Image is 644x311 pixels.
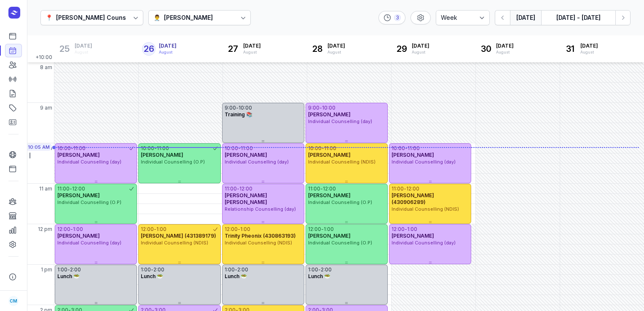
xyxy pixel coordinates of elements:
span: Lunch 🥗 [57,273,80,279]
div: 10:00 [308,145,322,152]
div: - [319,105,322,111]
span: [PERSON_NAME] (430906289) [392,192,434,205]
span: Lunch 🥗 [141,273,163,279]
button: [DATE] [510,10,541,25]
span: 1 pm [41,266,52,273]
div: 2:00 [153,266,164,273]
div: 26 [142,42,156,56]
span: Trinity Pheonix (430863193) [225,233,296,239]
div: 11:00 [324,145,336,152]
span: Individual Counselling (NDIS) [141,240,208,246]
div: 2:00 [237,266,248,273]
div: 10:00 [322,105,335,111]
div: 31 [563,42,577,56]
div: 12:00 [308,226,321,233]
div: - [318,266,321,273]
div: 28 [311,42,324,56]
div: 11:00 [408,145,420,152]
div: 1:00 [57,266,67,273]
div: [PERSON_NAME] [164,13,213,23]
div: 12:00 [72,185,85,192]
span: [PERSON_NAME] [308,152,351,158]
span: +10:00 [35,54,54,62]
span: Individual Counselling (NDIS) [308,159,376,165]
div: - [71,145,73,152]
div: 10:00 [392,145,405,152]
span: Individual Counselling (day) [308,118,372,124]
div: - [67,266,70,273]
span: Relationship Counselling (day) [225,206,296,212]
div: 1:00 [156,226,166,233]
div: 12:00 [225,226,238,233]
button: [DATE] - [DATE] [541,10,615,25]
div: 👨‍⚕️ [153,13,161,23]
span: Individual Counselling (NDIS) [225,240,292,246]
div: 9:00 [308,105,319,111]
div: - [151,266,153,273]
span: Lunch 🥗 [225,273,247,279]
span: Individual Counselling (O.P) [57,199,121,205]
div: 12:00 [141,226,154,233]
span: Individual Counselling (O.P) [308,240,372,246]
div: - [238,226,240,233]
span: [DATE] [496,43,514,49]
span: [PERSON_NAME] [57,192,100,198]
div: 1:00 [240,226,250,233]
div: 11:00 [73,145,86,152]
div: - [404,185,406,192]
span: Lunch 🥗 [308,273,330,279]
span: Individual Counselling (day) [57,159,121,165]
span: 12 pm [38,226,52,233]
span: [DATE] [159,43,177,49]
div: 1:00 [73,226,83,233]
div: 1:00 [141,266,151,273]
div: - [154,226,156,233]
span: [PERSON_NAME] [225,152,267,158]
div: 12:00 [323,185,336,192]
div: - [70,226,73,233]
div: August [159,49,177,55]
div: - [238,145,241,152]
span: CM [10,296,17,306]
span: [PERSON_NAME] [PERSON_NAME] [225,192,267,205]
span: [DATE] [580,43,598,49]
div: August [243,49,261,55]
span: Individual Counselling (day) [225,159,289,165]
span: [DATE] [327,43,345,49]
span: [DATE] [243,43,261,49]
span: [PERSON_NAME] [141,152,183,158]
span: Individual Counselling (day) [392,240,456,246]
span: Individual Counselling (day) [392,159,456,165]
div: 30 [479,42,493,56]
div: 12:00 [239,185,252,192]
div: 25 [58,42,71,56]
span: 11 am [39,185,52,192]
div: - [70,185,72,192]
div: - [235,266,237,273]
div: - [320,185,323,192]
div: 27 [226,42,240,56]
span: [PERSON_NAME] (431389179) [141,233,216,239]
span: Training 📚 [225,111,252,118]
div: 9:00 [225,105,236,111]
div: 12:00 [57,226,70,233]
div: August [327,49,345,55]
div: - [405,145,408,152]
div: 29 [395,42,408,56]
span: 8 am [40,64,52,71]
span: Individual Counselling (O.P) [308,199,372,205]
div: August [580,49,598,55]
div: August [496,49,514,55]
span: Individual Counselling (O.P) [141,159,205,165]
span: [PERSON_NAME] [57,152,100,158]
span: Individual Counselling (day) [57,240,121,246]
div: 📍 [46,13,53,23]
div: - [154,145,157,152]
div: 11:00 [157,145,169,152]
span: [PERSON_NAME] [392,233,434,239]
div: 1:00 [407,226,417,233]
span: 9 am [40,105,52,111]
div: 2:00 [321,266,332,273]
div: - [321,226,324,233]
div: 2:00 [70,266,81,273]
